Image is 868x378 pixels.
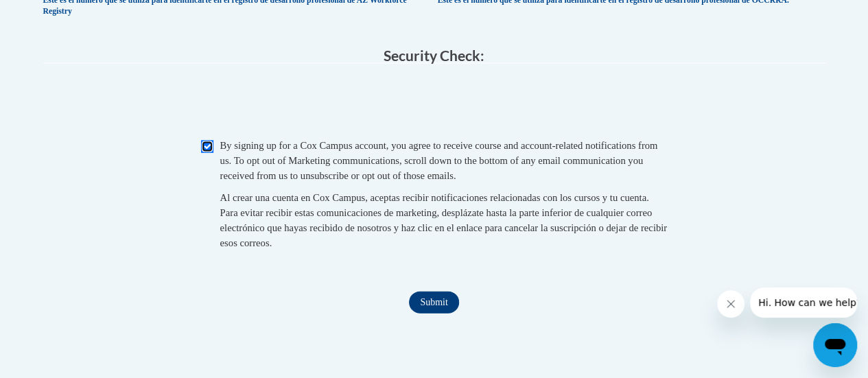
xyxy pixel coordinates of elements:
iframe: Button to launch messaging window [813,323,857,367]
span: Security Check: [384,47,484,64]
iframe: Close message [717,290,744,318]
span: By signing up for a Cox Campus account, you agree to receive course and account-related notificat... [220,140,658,181]
input: Submit [409,292,458,314]
span: Hi. How can we help? [8,10,111,21]
iframe: Message from company [750,287,857,318]
span: Al crear una cuenta en Cox Campus, aceptas recibir notificaciones relacionadas con los cursos y t... [220,192,667,248]
iframe: reCAPTCHA [330,78,539,131]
